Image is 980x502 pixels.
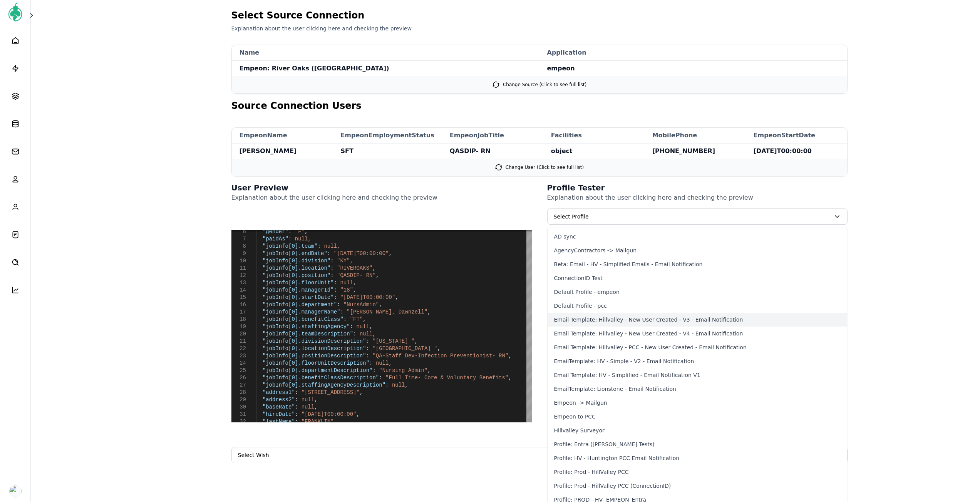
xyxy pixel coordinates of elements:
[508,375,511,381] span: ,
[231,25,412,32] p: Explanation about the user clicking here and checking the preview
[543,128,645,143] strong: facilities
[231,316,246,323] div: 18
[262,243,317,249] span: "jobInfo[0].team"
[548,396,847,410] button: Empeon -> Mailgun
[231,338,246,345] div: 21
[327,250,330,257] span: :
[317,243,320,249] span: :
[231,272,246,279] div: 12
[232,128,333,143] strong: empeonName
[337,258,350,264] span: "KY"
[262,338,366,344] span: "jobInfo[0].divisionDescription"
[375,272,379,279] span: ,
[262,287,333,293] span: "jobInfo[0].managerId"
[548,327,847,340] button: Email Template: Hillvalley - New User Created - V4 - Email Notification
[372,353,508,359] span: "QA-Staff Dev-Infection Preventionist- RN"
[231,447,848,463] button: Select Wish
[343,316,346,322] span: :
[301,419,333,425] span: "FRANKLIN"
[262,331,353,337] span: "jobInfo[0].teamDescription"
[231,352,246,360] div: 23
[330,265,333,271] span: :
[324,243,337,249] span: null
[548,285,847,299] button: Default Profile - empeon
[414,338,417,344] span: ,
[333,280,337,286] span: :
[369,360,372,366] span: :
[379,302,382,308] span: ,
[231,257,246,265] div: 10
[353,331,356,337] span: :
[262,397,295,403] span: "address2"
[340,309,343,315] span: :
[295,397,298,403] span: :
[333,143,442,159] span: SFT
[232,143,333,159] span: [PERSON_NAME]
[231,250,246,257] div: 9
[262,345,366,352] span: "jobInfo[0].locationDescription"
[262,353,366,359] span: "jobInfo[0].positionDescription"
[232,159,847,176] a: Change User (Click to see full list)
[547,193,848,202] p: Explanation about the user clicking here and checking the preview
[369,324,372,330] span: ,
[427,367,431,374] span: ,
[295,404,298,410] span: :
[539,45,847,61] strong: application
[353,287,356,293] span: ,
[333,250,389,257] span: "[DATE]T00:00:00"
[437,345,440,352] span: ,
[385,382,389,388] span: :
[231,243,246,250] div: 8
[301,404,314,410] span: null
[231,323,246,330] div: 19
[746,128,847,143] strong: empeonStartDate
[548,368,847,382] button: Email Template: HV - Simplified - Email Notification V1
[554,213,830,220] span: Select Profile
[295,389,298,395] span: :
[231,100,362,112] h3: Source Connection Users
[548,271,847,285] button: ConnectionID Test
[366,338,369,344] span: :
[356,411,359,417] span: ,
[372,338,414,344] span: "[US_STATE] "
[333,294,337,300] span: :
[548,382,847,396] button: EmailTemplate: Lionstone - Email Notification
[301,397,314,403] span: null
[262,382,385,388] span: "jobInfo[0].staffingAgencyDescription"
[372,331,375,337] span: ,
[262,236,288,242] span: "paidAs"
[333,419,337,425] span: ,
[389,360,392,366] span: ,
[548,257,847,271] button: Beta: Email - HV - Simplified Emails - Email Notification
[333,128,442,143] strong: empeonEmploymentStatus
[353,280,356,286] span: ,
[262,411,295,417] span: "hireDate"
[547,208,848,225] button: Select Profile
[301,411,356,417] span: "[DATE]T00:00:00"
[395,294,398,300] span: ,
[308,236,311,242] span: ,
[232,76,847,93] a: Change Source (Click to see full list)
[231,360,246,367] div: 24
[547,182,848,193] h3: Profile Tester
[340,294,395,300] span: "[DATE]T00:00:00"
[548,479,847,493] button: Profile: Prod - HillValley PCC (ConnectionID)
[262,367,372,374] span: "jobInfo[0].departmentDescription"
[340,287,353,293] span: "18"
[314,397,317,403] span: ,
[6,3,25,22] img: AccessGenie Logo
[314,404,317,410] span: ,
[295,236,308,242] span: null
[337,265,372,271] span: "RIVEROAKS"
[288,236,291,242] span: :
[350,324,353,330] span: :
[442,143,543,159] span: QASDIP- RN
[262,316,343,322] span: "jobInfo[0].benefitClass"
[366,345,369,352] span: :
[508,353,511,359] span: ,
[548,230,847,243] button: AD sync
[366,353,369,359] span: :
[231,287,246,294] div: 14
[295,419,298,425] span: :
[262,419,295,425] span: "lastName"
